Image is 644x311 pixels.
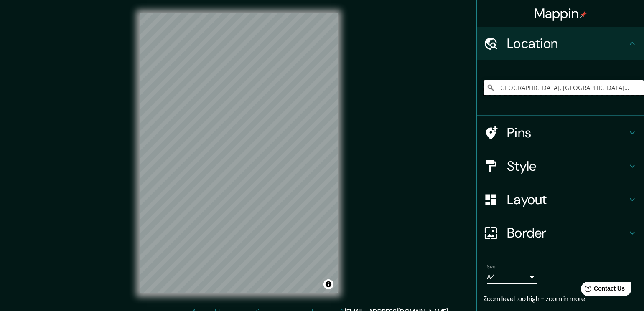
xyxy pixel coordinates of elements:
h4: Location [507,35,627,52]
img: pin-icon.png [580,11,587,18]
div: Layout [477,183,644,216]
h4: Layout [507,191,627,208]
div: Border [477,216,644,250]
h4: Border [507,225,627,241]
iframe: Help widget launcher [570,278,635,302]
div: Location [477,27,644,60]
h4: Style [507,158,627,174]
input: Pick your city or area [484,80,644,95]
div: Pins [477,116,644,149]
button: Toggle attribution [323,279,333,289]
h4: Pins [507,124,627,141]
p: Zoom level too high - zoom in more [484,294,637,304]
h4: Mappin [534,5,587,22]
div: A4 [487,271,537,284]
label: Size [487,263,496,271]
canvas: Map [140,13,338,293]
div: Style [477,149,644,183]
